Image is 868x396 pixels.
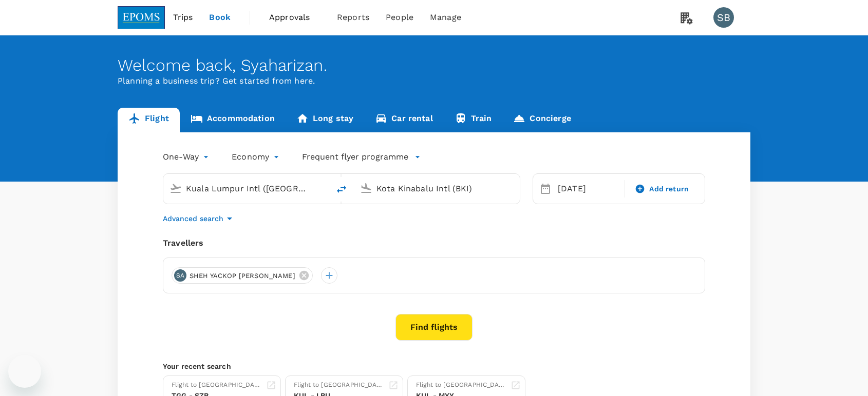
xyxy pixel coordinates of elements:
[163,237,705,249] div: Travellers
[183,271,301,281] span: SHEH YACKOP [PERSON_NAME]
[649,184,689,194] span: Add return
[163,212,236,225] button: Advanced search
[376,181,498,196] input: Going to
[172,380,262,390] div: Flight to [GEOGRAPHIC_DATA]
[364,108,444,132] a: Car rental
[322,187,324,189] button: Open
[163,361,705,371] p: Your recent search
[163,149,211,165] div: One-Way
[302,151,408,163] p: Frequent flyer programme
[232,149,281,165] div: Economy
[163,213,223,224] p: Advanced search
[554,179,622,199] div: [DATE]
[8,355,41,388] iframe: Button to launch messaging window
[118,75,750,87] p: Planning a business trip? Get started from here.
[444,108,503,132] a: Train
[180,108,286,132] a: Accommodation
[209,11,231,24] span: Book
[302,151,421,163] button: Frequent flyer programme
[502,108,581,132] a: Concierge
[416,380,506,390] div: Flight to [GEOGRAPHIC_DATA]
[269,11,320,24] span: Approvals
[430,11,461,24] span: Manage
[173,11,193,24] span: Trips
[118,56,750,75] div: Welcome back , Syaharizan .
[329,177,354,202] button: delete
[337,11,369,24] span: Reports
[172,267,313,284] div: SASHEH YACKOP [PERSON_NAME]
[713,7,734,28] div: SB
[294,380,384,390] div: Flight to [GEOGRAPHIC_DATA]
[186,181,308,196] input: Depart from
[118,108,180,132] a: Flight
[174,269,186,282] div: SA
[395,314,473,341] button: Find flights
[386,11,413,24] span: People
[513,187,515,189] button: Open
[118,6,165,29] img: EPOMS SDN BHD
[286,108,364,132] a: Long stay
